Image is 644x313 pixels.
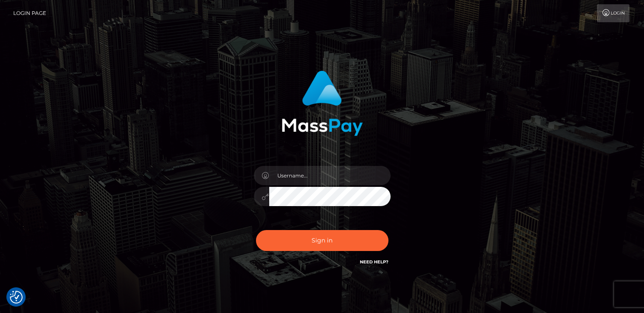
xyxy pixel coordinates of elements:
input: Username... [269,166,391,185]
img: MassPay Login [282,71,363,136]
button: Sign in [256,230,388,251]
button: Consent Preferences [10,291,23,304]
a: Login Page [13,4,46,22]
img: Revisit consent button [10,291,23,304]
a: Login [597,4,629,22]
a: Need Help? [360,259,388,265]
